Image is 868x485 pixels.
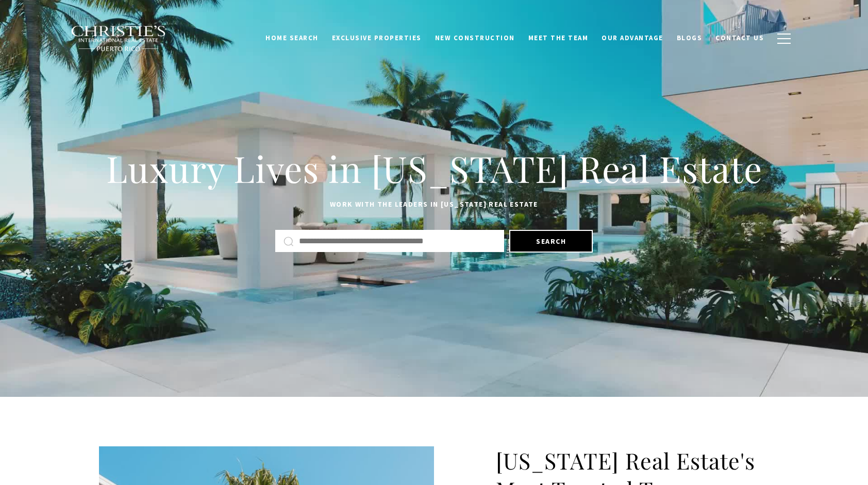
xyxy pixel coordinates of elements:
a: Home Search [259,28,325,48]
span: New Construction [435,34,515,42]
span: Exclusive Properties [332,34,422,42]
h1: Luxury Lives in [US_STATE] Real Estate [99,146,769,191]
a: Meet the Team [522,28,595,48]
a: Our Advantage [595,28,670,48]
a: Blogs [670,28,709,48]
a: Exclusive Properties [325,28,428,48]
a: New Construction [428,28,522,48]
img: Christie's International Real Estate black text logo [71,25,166,52]
p: Work with the leaders in [US_STATE] Real Estate [99,198,769,211]
span: Our Advantage [602,34,663,42]
span: Blogs [677,34,703,42]
button: Search [509,230,593,253]
span: Contact Us [715,34,764,42]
